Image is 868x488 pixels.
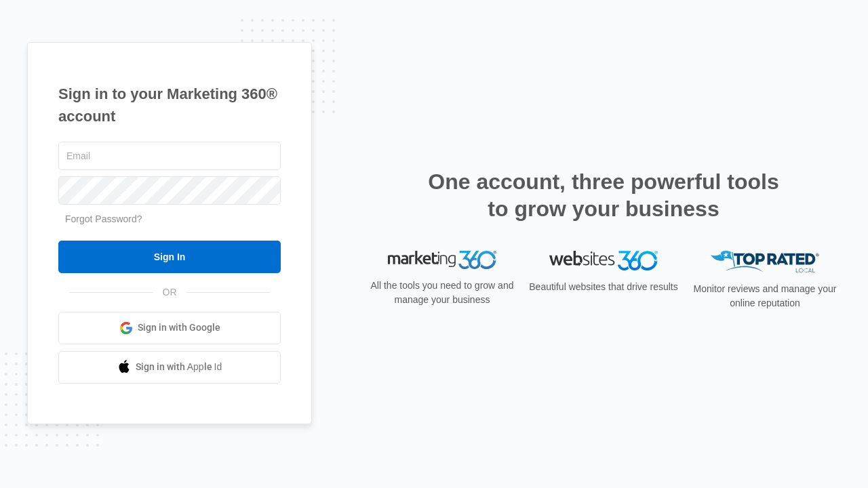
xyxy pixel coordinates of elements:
[65,213,142,224] a: Forgot Password?
[549,251,658,270] img: Websites 360
[528,280,679,294] p: Beautiful websites that drive results
[138,321,220,335] span: Sign in with Google
[58,351,281,384] a: Sign in with Apple Id
[388,251,496,270] img: Marketing 360
[58,142,281,170] input: Email
[153,285,186,300] span: OR
[689,282,841,310] p: Monitor reviews and manage your online reputation
[136,360,222,374] span: Sign in with Apple Id
[711,251,819,273] img: Top Rated Local
[366,279,518,307] p: All the tools you need to grow and manage your business
[424,168,783,222] h2: One account, three powerful tools to grow your business
[58,83,281,127] h1: Sign in to your Marketing 360® account
[58,241,281,273] input: Sign In
[58,312,281,344] a: Sign in with Google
